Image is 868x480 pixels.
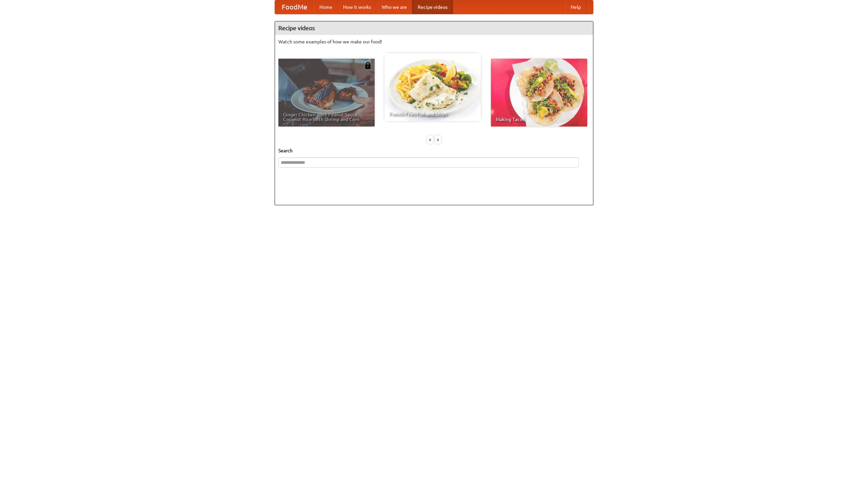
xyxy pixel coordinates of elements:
h4: Recipe videos [275,21,593,35]
a: Home [314,0,338,14]
a: FoodMe [275,0,314,14]
a: French Fries Fish and Chips [384,53,481,121]
img: 483408.png [364,62,371,69]
a: Making Tacos [491,59,587,127]
a: Help [565,0,586,14]
span: Making Tacos [496,117,583,122]
p: Watch some examples of how we make our food! [278,38,590,45]
a: How it works [338,0,376,14]
div: » [435,135,441,144]
h5: Search [278,147,590,154]
span: French Fries Fish and Chips [389,112,476,116]
div: « [427,135,433,144]
a: Recipe videos [412,0,453,14]
a: Who we are [376,0,412,14]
